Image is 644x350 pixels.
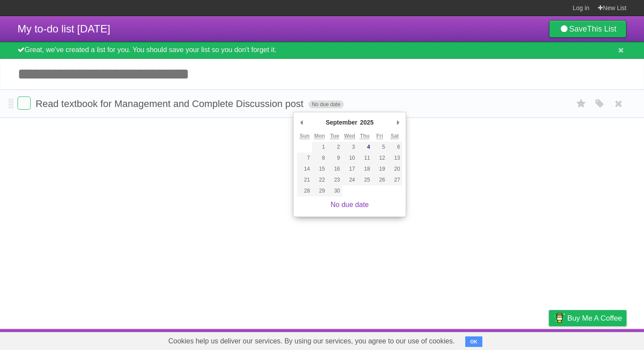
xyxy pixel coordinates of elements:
button: 5 [372,142,387,153]
button: 21 [297,175,312,186]
span: Buy me a coffee [567,311,622,326]
button: 7 [297,153,312,164]
a: Buy me a coffee [549,310,626,326]
a: Privacy [538,331,560,348]
span: Cookies help us deliver our services. By using our services, you agree to our use of cookies. [159,332,464,350]
abbr: Thursday [360,133,369,139]
a: SaveThis List [549,20,626,38]
b: This List [587,25,616,33]
button: 19 [372,164,387,175]
button: 1 [312,142,327,153]
button: 16 [327,164,342,175]
button: 24 [342,175,357,186]
button: 20 [387,164,402,175]
button: 29 [312,186,327,196]
button: 17 [342,164,357,175]
button: 4 [357,142,372,153]
a: Developers [461,331,497,348]
button: 8 [312,153,327,164]
abbr: Wednesday [344,133,355,139]
button: 26 [372,175,387,186]
img: Buy me a coffee [553,311,565,325]
a: No due date [331,201,369,208]
button: 11 [357,153,372,164]
button: 22 [312,175,327,186]
label: Star task [573,96,590,111]
span: No due date [308,100,344,108]
button: 2 [327,142,342,153]
a: Terms [508,331,527,348]
button: 6 [387,142,402,153]
button: 3 [342,142,357,153]
button: 13 [387,153,402,164]
button: 15 [312,164,327,175]
a: About [432,331,451,348]
button: 27 [387,175,402,186]
abbr: Tuesday [330,133,339,139]
button: 10 [342,153,357,164]
span: My to-do list [DATE] [18,23,110,35]
button: Previous Month [297,116,306,129]
abbr: Friday [376,133,383,139]
span: Read textbook for Management and Complete Discussion post [35,98,305,109]
label: Done [18,96,31,110]
div: 2025 [359,116,375,129]
button: 14 [297,164,312,175]
button: 9 [327,153,342,164]
abbr: Saturday [391,133,399,139]
button: 25 [357,175,372,186]
button: 23 [327,175,342,186]
abbr: Sunday [300,133,310,139]
a: Suggest a feature [571,331,626,348]
abbr: Monday [314,133,325,139]
button: 18 [357,164,372,175]
div: September [324,116,358,129]
button: 12 [372,153,387,164]
button: 28 [297,186,312,196]
button: Next Month [393,116,402,129]
button: OK [465,336,482,347]
button: 30 [327,186,342,196]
